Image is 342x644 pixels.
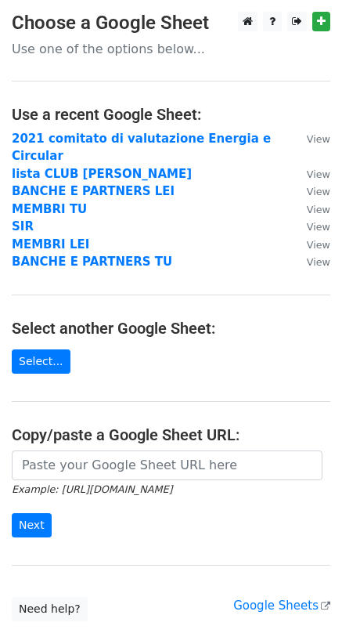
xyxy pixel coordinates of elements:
a: View [291,167,330,181]
a: SIR [12,219,34,233]
a: Need help? [12,597,88,621]
a: View [291,132,330,146]
h3: Choose a Google Sheet [12,12,330,34]
a: View [291,184,330,198]
a: BANCHE E PARTNERS TU [12,255,172,269]
small: View [307,133,330,145]
a: View [291,202,330,216]
input: Paste your Google Sheet URL here [12,450,322,480]
a: BANCHE E PARTNERS LEI [12,184,175,198]
h4: Use a recent Google Sheet: [12,105,330,124]
small: View [307,239,330,251]
small: Example: [URL][DOMAIN_NAME] [12,483,172,495]
a: View [291,255,330,269]
a: MEMBRI TU [12,202,87,216]
a: MEMBRI LEI [12,237,89,251]
a: lista CLUB [PERSON_NAME] [12,167,192,181]
small: View [307,256,330,268]
input: Next [12,513,52,537]
a: Google Sheets [233,599,330,613]
p: Use one of the options below... [12,41,330,57]
a: View [291,237,330,251]
small: View [307,221,330,233]
h4: Select another Google Sheet: [12,319,330,338]
a: Select... [12,349,70,374]
a: View [291,219,330,233]
small: View [307,204,330,215]
small: View [307,168,330,180]
a: 2021 comitato di valutazione Energia e Circular [12,132,271,164]
small: View [307,186,330,197]
h4: Copy/paste a Google Sheet URL: [12,425,330,444]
